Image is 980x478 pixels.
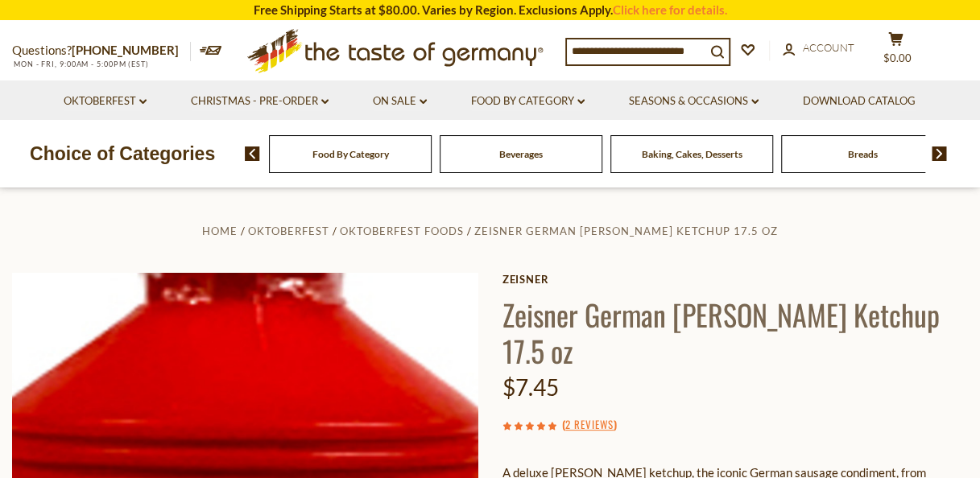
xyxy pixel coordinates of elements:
[502,273,968,286] a: Zeisner
[932,146,947,161] img: next arrow
[871,31,920,72] button: $0.00
[803,41,854,54] span: Account
[562,416,617,432] span: ( )
[474,225,778,237] a: Zeisner German [PERSON_NAME] Ketchup 17.5 oz
[340,225,464,237] a: Oktoberfest Foods
[471,93,585,110] a: Food By Category
[803,93,916,110] a: Download Catalog
[191,93,329,110] a: Christmas - PRE-ORDER
[248,225,329,237] a: Oktoberfest
[312,148,389,160] a: Food By Category
[502,373,559,401] span: $7.45
[502,296,968,369] h1: Zeisner German [PERSON_NAME] Ketchup 17.5 oz
[883,52,912,64] span: $0.00
[613,2,727,17] a: Click here for details.
[245,146,260,161] img: previous arrow
[565,416,614,434] a: 2 Reviews
[783,39,854,57] a: Account
[642,148,742,160] a: Baking, Cakes, Desserts
[848,148,878,160] a: Breads
[12,60,149,68] span: MON - FRI, 9:00AM - 5:00PM (EST)
[202,225,238,237] a: Home
[72,43,179,57] a: [PHONE_NUMBER]
[12,40,191,61] p: Questions?
[64,93,147,110] a: Oktoberfest
[373,93,427,110] a: On Sale
[499,148,543,160] a: Beverages
[629,93,759,110] a: Seasons & Occasions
